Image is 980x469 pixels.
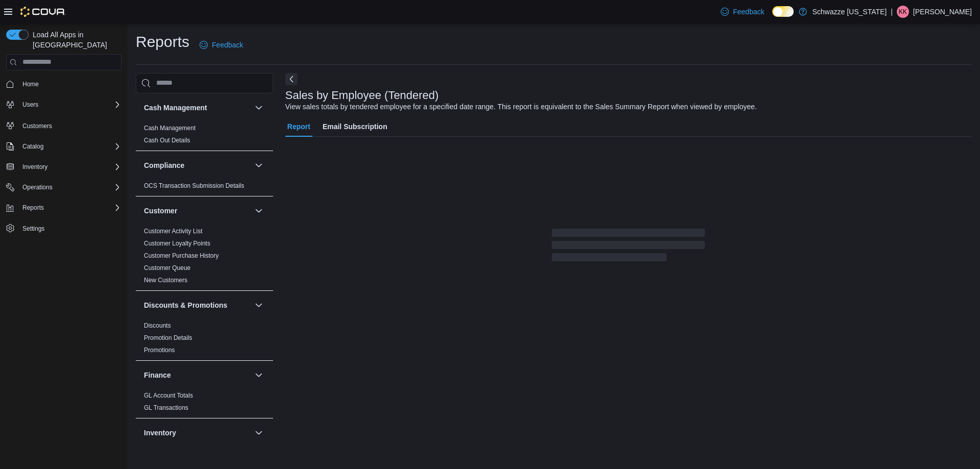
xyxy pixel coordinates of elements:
span: Email Subscription [323,116,387,137]
span: Inventory [22,163,47,171]
button: Discounts & Promotions [144,300,251,310]
button: Customer [253,205,265,217]
span: Discounts [144,322,171,330]
span: Feedback [212,40,243,50]
span: Inventory [18,161,121,173]
div: Kyle Krueger [897,6,909,18]
span: Promotion Details [144,334,192,342]
a: GL Transactions [144,404,188,411]
span: GL Account Totals [144,391,193,400]
button: Discounts & Promotions [253,299,265,311]
a: Discounts [144,322,171,329]
h3: Inventory [144,428,176,438]
span: GL Transactions [144,404,188,412]
button: Customer [144,206,251,216]
div: View sales totals by tendered employee for a specified date range. This report is equivalent to t... [285,102,757,112]
span: Loading [552,231,705,263]
span: Catalog [18,140,121,153]
span: Customer Loyalty Points [144,239,210,248]
span: Users [22,101,38,109]
button: Reports [2,201,126,215]
span: Feedback [733,7,764,17]
button: Reports [18,202,48,214]
button: Users [2,97,126,112]
span: Home [18,78,121,90]
button: Customers [2,118,126,133]
div: Cash Management [136,122,273,151]
span: Catalog [22,142,43,151]
button: Finance [144,370,251,380]
a: Promotion Details [144,334,192,341]
button: Cash Management [253,102,265,114]
button: Compliance [253,159,265,171]
span: Customers [18,119,121,132]
span: Customer Queue [144,264,190,272]
h3: Finance [144,370,171,380]
div: Discounts & Promotions [136,319,273,360]
p: Schwazze [US_STATE] [812,6,887,18]
div: Customer [136,225,273,290]
a: Settings [18,223,48,235]
span: Operations [18,181,121,193]
span: Customer Activity List [144,227,203,235]
button: Cash Management [144,103,251,113]
span: Settings [22,225,44,233]
button: Inventory [2,160,126,174]
span: Home [22,80,39,88]
h3: Cash Management [144,103,207,113]
a: OCS Transaction Submission Details [144,182,244,189]
button: Finance [253,369,265,381]
button: Home [2,77,126,91]
span: Customer Purchase History [144,252,219,260]
span: Reports [18,202,121,214]
span: Report [287,116,310,137]
button: Operations [2,180,126,194]
span: Cash Out Details [144,136,190,144]
a: Customer Loyalty Points [144,240,210,247]
button: Next [285,73,298,85]
h3: Compliance [144,160,184,170]
button: Operations [18,181,57,193]
a: New Customers [144,277,187,284]
h1: Reports [136,32,189,52]
img: Cova [20,7,66,17]
a: Cash Out Details [144,137,190,144]
span: Promotions [144,346,175,354]
div: Compliance [136,180,273,196]
p: [PERSON_NAME] [913,6,972,18]
a: Feedback [195,35,247,55]
h3: Customer [144,206,177,216]
button: Inventory [144,428,251,438]
div: Finance [136,389,273,418]
input: Dark Mode [772,6,794,17]
span: Settings [18,222,121,235]
a: Cash Management [144,125,195,132]
h3: Discounts & Promotions [144,300,227,310]
nav: Complex example [6,72,121,262]
h3: Sales by Employee (Tendered) [285,89,439,102]
button: Inventory [18,161,52,173]
p: | [891,6,893,18]
button: Settings [2,221,126,236]
a: Home [18,78,43,90]
span: OCS Transaction Submission Details [144,182,244,190]
button: Compliance [144,160,251,170]
button: Inventory [253,427,265,439]
button: Catalog [18,140,47,153]
a: Customer Queue [144,264,190,271]
a: Promotions [144,347,175,354]
a: Customer Activity List [144,228,203,235]
span: Customers [22,122,52,130]
a: Customers [18,120,56,132]
a: Feedback [717,2,768,22]
span: Reports [22,204,44,212]
button: Users [18,98,42,111]
span: Users [18,98,121,111]
span: KK [899,6,907,18]
span: New Customers [144,276,187,284]
a: GL Account Totals [144,392,193,399]
button: Catalog [2,139,126,154]
span: Load All Apps in [GEOGRAPHIC_DATA] [29,30,121,50]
